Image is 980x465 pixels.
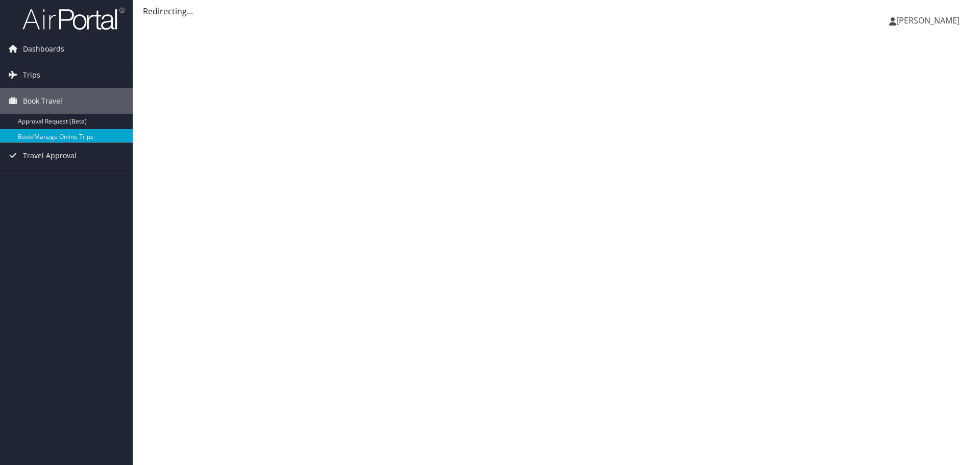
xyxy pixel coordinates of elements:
[896,15,960,26] span: [PERSON_NAME]
[23,62,40,88] span: Trips
[23,36,64,62] span: Dashboards
[23,88,62,114] span: Book Travel
[22,7,125,31] img: airportal-logo.png
[889,5,970,36] a: [PERSON_NAME]
[143,5,970,17] div: Redirecting...
[23,143,77,168] span: Travel Approval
